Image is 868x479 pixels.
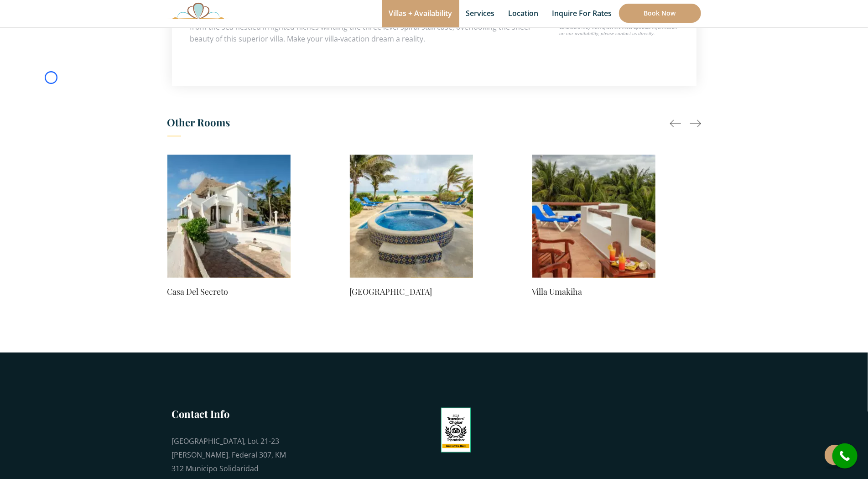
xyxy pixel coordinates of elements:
[167,113,701,136] h3: Other Rooms
[350,285,473,298] a: [GEOGRAPHIC_DATA]
[619,4,701,23] a: Book Now
[441,408,471,453] img: Tripadvisor
[167,285,291,298] a: Casa Del Secreto
[167,2,229,19] img: Awesome Logo
[832,443,858,469] a: call
[172,407,291,421] h3: Contact Info
[532,285,655,298] a: Villa Umakiha
[835,446,855,466] i: call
